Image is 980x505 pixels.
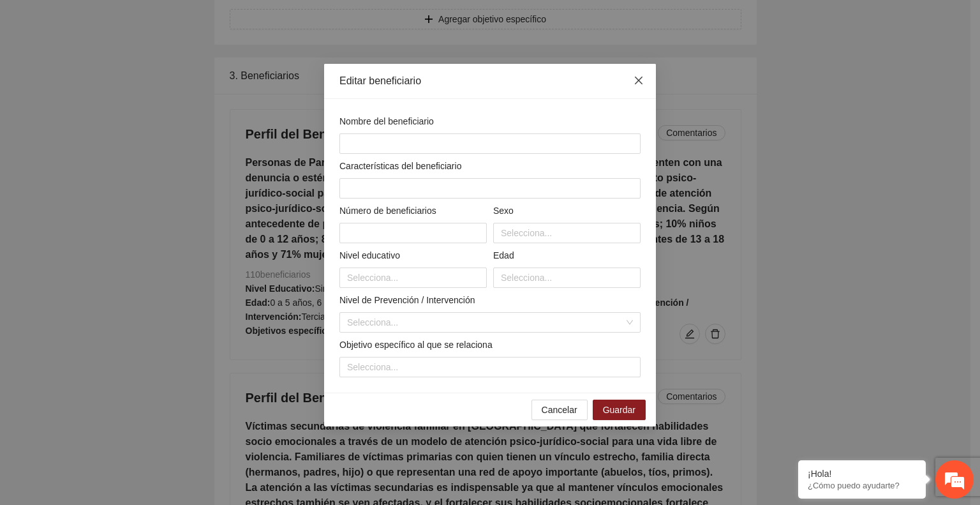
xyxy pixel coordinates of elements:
[808,481,916,490] p: ¿Cómo puedo ayudarte?
[339,114,434,128] label: Nombre del beneficiario
[66,65,214,82] div: Chatee con nosotros ahora
[339,204,436,218] label: Número de beneficiarios
[339,74,641,88] div: Editar beneficiario
[339,159,461,173] label: Características del beneficiario
[493,204,514,218] label: Sexo
[339,248,400,262] label: Nivel educativo
[634,75,644,86] span: close
[621,64,656,98] button: Close
[493,248,514,262] label: Edad
[808,469,916,479] div: ¡Hola!
[542,403,577,417] span: Cancelar
[339,338,493,352] label: Objetivo específico al que se relaciona
[6,349,243,393] textarea: Escriba su mensaje y pulse “Intro”
[209,6,240,37] div: Minimizar ventana de chat en vivo
[603,403,635,417] span: Guardar
[339,293,475,307] label: Nivel de Prevención / Intervención
[74,170,176,299] span: Estamos en línea.
[531,400,588,420] button: Cancelar
[593,400,646,420] button: Guardar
